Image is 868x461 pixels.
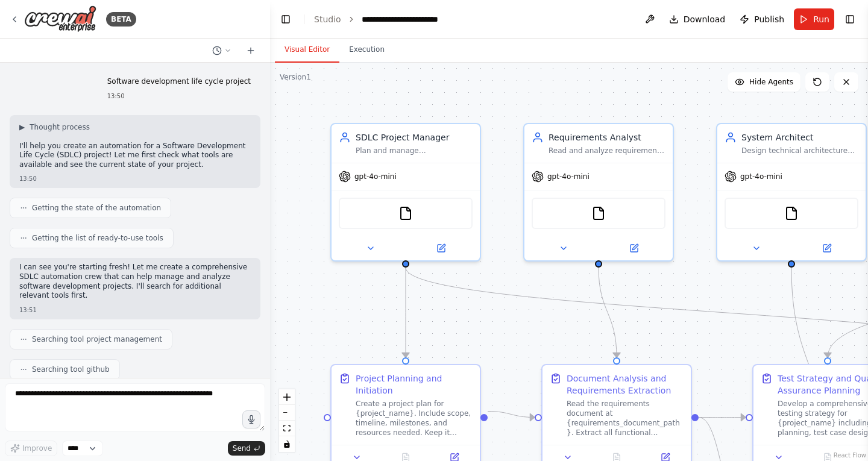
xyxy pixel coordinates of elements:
[549,146,665,155] div: Read and analyze requirement documents for {project_name}. Extract clear, actionable requirements...
[684,13,726,25] span: Download
[356,399,473,437] div: Create a project plan for {project_name}. Include scope, timeline, milestones, and resources need...
[330,123,481,262] div: SDLC Project ManagerPlan and manage {project_name} development from start to finish. Create clear...
[398,206,413,221] img: FileReadTool
[354,172,397,181] span: gpt-4o-mini
[19,263,251,300] p: I can see you're starting fresh! Let me create a comprehensive SDLC automation crew that can help...
[279,421,295,436] button: fit view
[314,14,341,24] a: Studio
[24,5,96,33] img: Logo
[523,123,674,262] div: Requirements AnalystRead and analyze requirement documents for {project_name}. Extract clear, act...
[107,92,251,101] div: 13:50
[699,412,746,424] g: Edge from c10239bf-8079-40d3-81f1-f4d3e82a5c94 to 0ae114aa-6756-47fb-866d-8fcba2e96b25
[716,123,867,262] div: System ArchitectDesign technical architecture for {project_name}. Create system design, choose te...
[22,444,52,453] span: Improve
[32,334,162,344] span: Searching tool project management
[279,436,295,452] button: toggle interactivity
[228,441,265,456] button: Send
[241,43,260,58] button: Start a new chat
[314,13,438,25] nav: breadcrumb
[591,206,606,221] img: FileReadTool
[279,389,295,405] button: zoom in
[277,11,294,28] button: Hide left sidebar
[32,203,161,213] span: Getting the state of the automation
[593,268,623,357] g: Edge from 48e8f424-c40f-4354-adeb-dbfedaded88b to c10239bf-8079-40d3-81f1-f4d3e82a5c94
[841,11,858,28] button: Show right sidebar
[407,241,475,256] button: Open in side panel
[32,365,110,374] span: Searching tool github
[279,405,295,421] button: zoom out
[106,12,136,27] div: BETA
[793,241,861,256] button: Open in side panel
[741,131,858,143] div: System Architect
[549,131,665,143] div: Requirements Analyst
[30,122,90,132] span: Thought process
[728,72,800,92] button: Hide Agents
[19,306,251,315] div: 13:51
[280,72,311,82] div: Version 1
[279,389,295,452] div: React Flow controls
[813,13,829,25] span: Run
[5,441,57,456] button: Improve
[339,37,394,63] button: Execution
[749,77,793,87] span: Hide Agents
[19,122,25,132] span: ▶
[567,399,684,437] div: Read the requirements document at {requirements_document_path}. Extract all functional requiremen...
[740,172,782,181] span: gpt-4o-mini
[834,452,866,459] a: React Flow attribution
[794,8,834,30] button: Run
[242,410,260,428] button: Click to speak your automation idea
[19,142,251,170] p: I'll help you create an automation for a Software Development Life Cycle (SDLC) project! Let me f...
[400,268,412,357] g: Edge from f77b7108-b2cf-4da6-aca1-966ad574094b to bf4805e4-f7bf-46e3-80ad-42b3239de12a
[32,233,163,243] span: Getting the list of ready-to-use tools
[356,372,473,397] div: Project Planning and Initiation
[547,172,590,181] span: gpt-4o-mini
[107,77,251,87] p: Software development life cycle project
[754,13,784,25] span: Publish
[488,406,535,424] g: Edge from bf4805e4-f7bf-46e3-80ad-42b3239de12a to c10239bf-8079-40d3-81f1-f4d3e82a5c94
[356,146,473,155] div: Plan and manage {project_name} development from start to finish. Create clear project plans, time...
[784,206,799,221] img: FileReadTool
[19,174,251,183] div: 13:50
[664,8,731,30] button: Download
[735,8,789,30] button: Publish
[567,372,684,397] div: Document Analysis and Requirements Extraction
[207,43,236,58] button: Switch to previous chat
[233,444,251,453] span: Send
[600,241,668,256] button: Open in side panel
[275,37,339,63] button: Visual Editor
[356,131,473,143] div: SDLC Project Manager
[741,146,858,155] div: Design technical architecture for {project_name}. Create system design, choose technology stack, ...
[19,122,90,132] button: ▶Thought process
